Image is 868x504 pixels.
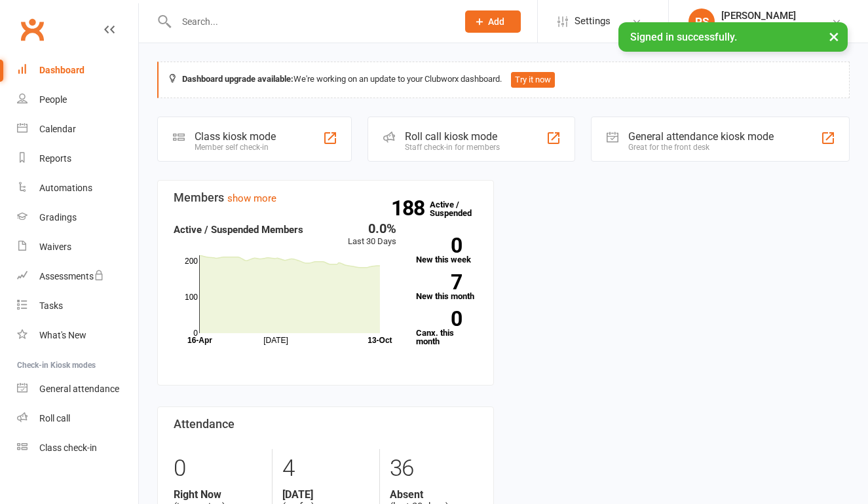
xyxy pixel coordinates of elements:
a: General attendance kiosk mode [17,374,138,404]
a: Gradings [17,203,138,232]
div: Reports [39,153,71,164]
div: [PERSON_NAME] [721,10,831,22]
div: Last 30 Days [348,222,396,249]
button: Add [465,10,521,33]
div: Waivers [39,242,71,252]
strong: Absent [390,488,478,501]
a: Clubworx [16,13,48,46]
strong: Active / Suspended Members [174,224,303,236]
a: 188Active / Suspended [430,190,487,227]
a: show more [227,192,276,204]
span: Settings [575,7,611,36]
button: Try it now [511,72,555,88]
a: 0Canx. this month [416,311,477,346]
div: General attendance kiosk mode [628,130,774,143]
h3: Members [174,191,478,204]
div: PS [689,9,715,35]
div: We're working on an update to your Clubworx dashboard. [157,62,850,98]
a: 0New this week [416,238,477,264]
a: Waivers [17,232,138,262]
strong: Right Now [174,488,262,501]
div: Gradings [39,212,77,223]
h3: Attendance [174,418,478,431]
div: 4 [282,449,370,488]
div: 36 [390,449,478,488]
div: Roll call kiosk mode [405,130,500,143]
div: Automations [39,183,92,193]
a: Assessments [17,262,138,291]
div: Assessments [39,271,104,281]
div: Dashboard [39,65,85,75]
strong: 0 [416,309,462,329]
div: Staff check-in for members [405,143,500,152]
strong: 0 [416,236,462,255]
strong: 188 [391,198,430,218]
strong: 7 [416,272,462,292]
a: What's New [17,321,138,350]
span: Signed in successfully. [630,31,737,43]
div: Tasks [39,300,63,311]
a: Class kiosk mode [17,433,138,463]
a: Reports [17,144,138,173]
div: MAX Training Academy Ltd [721,22,831,33]
a: Automations [17,173,138,203]
a: Roll call [17,404,138,433]
div: What's New [39,330,86,340]
a: 7New this month [416,274,477,300]
div: People [39,94,67,105]
a: Dashboard [17,56,138,85]
div: Class check-in [39,442,97,453]
div: Great for the front desk [628,143,774,152]
strong: [DATE] [282,488,370,501]
div: Member self check-in [195,143,276,152]
a: Calendar [17,115,138,144]
div: 0 [174,449,262,488]
div: Class kiosk mode [195,130,276,143]
div: General attendance [39,384,119,394]
strong: Dashboard upgrade available: [182,74,293,84]
span: Add [488,16,504,27]
div: 0.0% [348,222,396,235]
input: Search... [172,12,448,31]
a: Tasks [17,291,138,321]
button: × [822,22,846,50]
div: Roll call [39,413,70,423]
a: People [17,85,138,115]
div: Calendar [39,124,76,134]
